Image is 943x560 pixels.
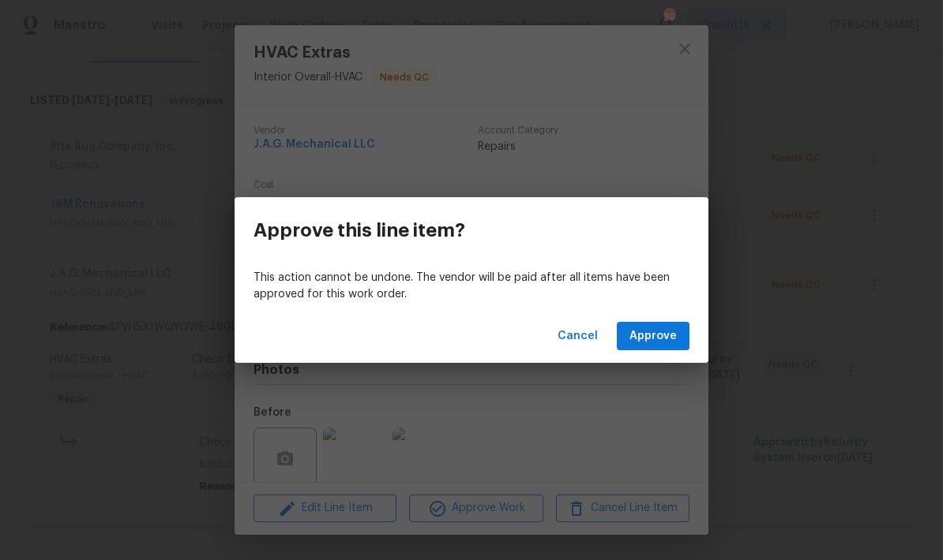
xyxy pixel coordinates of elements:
button: Approve [617,322,689,351]
button: Cancel [551,322,604,351]
span: Approve [629,327,677,346]
h3: Approve this line item? [254,219,465,241]
span: Cancel [558,327,598,346]
p: This action cannot be undone. The vendor will be paid after all items have been approved for this... [254,270,689,303]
